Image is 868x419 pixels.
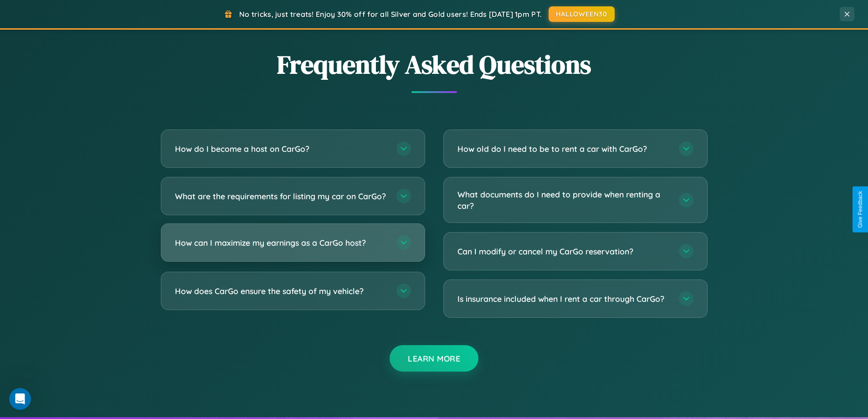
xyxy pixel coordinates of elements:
[9,388,31,410] iframe: Intercom live chat
[457,143,670,155] h3: How old do I need to be to rent a car with CarGo?
[175,237,387,248] h3: How can I maximize my earnings as a CarGo host?
[175,285,387,297] h3: How does CarGo ensure the safety of my vehicle?
[857,191,863,228] div: Give Feedback
[239,10,542,19] span: No tricks, just treats! Enjoy 30% off for all Silver and Gold users! Ends [DATE] 1pm PT.
[161,47,708,82] h2: Frequently Asked Questions
[457,246,670,257] h3: Can I modify or cancel my CarGo reservation?
[457,189,670,211] h3: What documents do I need to provide when renting a car?
[175,191,387,202] h3: What are the requirements for listing my car on CarGo?
[175,143,387,155] h3: How do I become a host on CarGo?
[549,6,615,22] button: HALLOWEEN30
[457,293,670,305] h3: Is insurance included when I rent a car through CarGo?
[390,345,478,372] button: Learn More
